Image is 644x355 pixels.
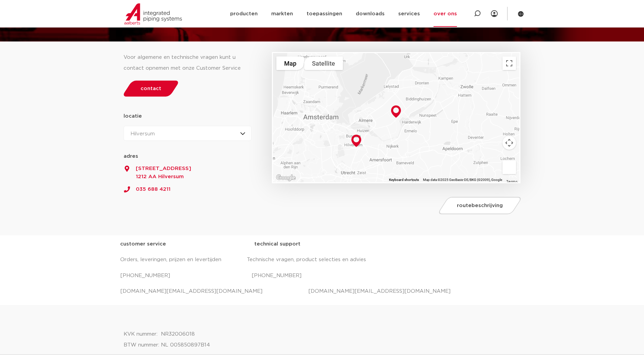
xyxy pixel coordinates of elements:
img: Google [275,173,297,182]
div: Voor algemene en technische vragen kunt u contact opnemen met onze Customer Service [124,52,252,74]
button: Map camera controls [502,136,516,150]
p: Orders, leveringen, prijzen en levertijden Technische vragen, product selecties en advies [120,254,524,265]
span: contact [141,86,161,91]
p: [DOMAIN_NAME][EMAIL_ADDRESS][DOMAIN_NAME] [DOMAIN_NAME][EMAIL_ADDRESS][DOMAIN_NAME] [120,286,524,297]
span: routebeschrijving [457,203,503,208]
button: Drag Pegman onto the map to open Street View [502,160,516,174]
a: routebeschrijving [437,197,523,214]
strong: customer service technical support [120,241,300,247]
a: downloads [356,1,385,27]
button: Show street map [276,56,304,70]
button: Show satellite imagery [304,56,343,70]
p: KVK nummer: NR32006018 BTW nummer: NL 005850897B14 [124,329,521,351]
a: over ons [434,1,457,27]
a: services [398,1,420,27]
a: markten [271,1,293,27]
a: Open this area in Google Maps (opens a new window) [275,173,297,182]
span: Map data ©2025 GeoBasis-DE/BKG (©2009), Google [423,178,502,182]
button: Toggle fullscreen view [502,56,516,70]
a: producten [230,1,258,27]
a: Terms (opens in new tab) [506,180,517,183]
a: toepassingen [307,1,342,27]
p: [PHONE_NUMBER] [PHONE_NUMBER] [120,270,524,281]
nav: Menu [230,1,457,27]
a: contact [122,81,180,97]
span: Hilversum [131,131,155,136]
strong: locatie [124,114,142,119]
button: Keyboard shortcuts [389,177,419,182]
